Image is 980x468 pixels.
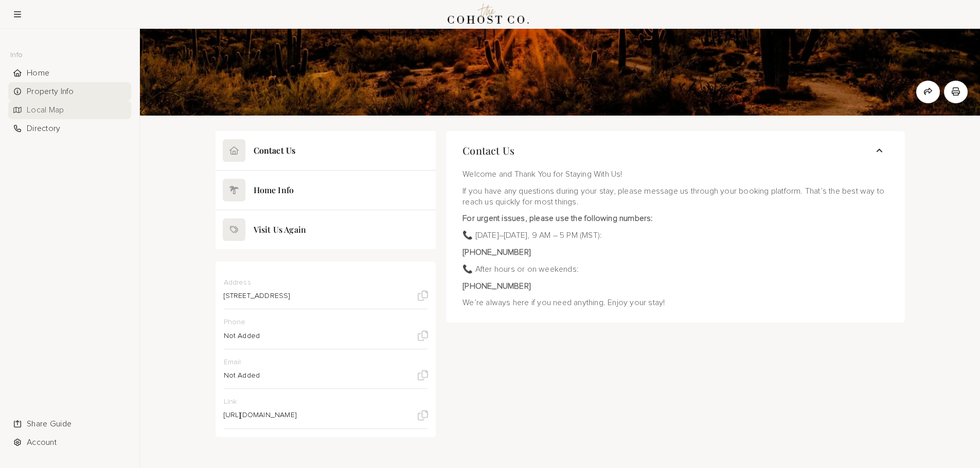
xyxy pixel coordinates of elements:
[224,410,297,420] p: [URL][DOMAIN_NAME]
[444,1,532,28] img: Logo
[8,64,131,82] li: Navigation item
[8,415,131,433] li: Navigation item
[8,101,131,119] div: Local Map
[8,82,131,101] div: Property Info
[224,291,290,301] p: [STREET_ADDRESS]
[224,358,421,367] p: Email
[462,214,652,222] strong: For urgent issues, please use the following numbers:
[224,317,421,327] p: Phone
[462,248,531,256] strong: [PHONE_NUMBER]
[8,101,131,119] li: Navigation item
[8,82,131,101] li: Navigation item
[8,433,131,452] div: Account
[224,331,260,341] p: Not Added
[8,119,131,138] div: Directory
[462,264,888,275] p: 📞 After hours or on weekends:
[8,64,131,82] div: Home
[8,119,131,138] li: Navigation item
[462,230,888,241] p: 📞 [DATE]–[DATE], 9 AM – 5 PM (MST):
[446,131,904,170] button: Contact Us
[462,186,888,208] p: If you have any questions during your stay, please message us through your booking platform. That...
[224,278,421,287] p: Address
[462,282,531,290] strong: [PHONE_NUMBER]
[462,144,514,157] span: Contact Us
[462,169,888,180] p: Welcome and Thank You for Staying With Us!
[8,433,131,452] li: Navigation item
[8,415,131,433] div: Share Guide
[462,297,888,308] p: We’re always here if you need anything. Enjoy your stay!
[224,397,421,406] p: Link
[224,371,260,380] p: Not Added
